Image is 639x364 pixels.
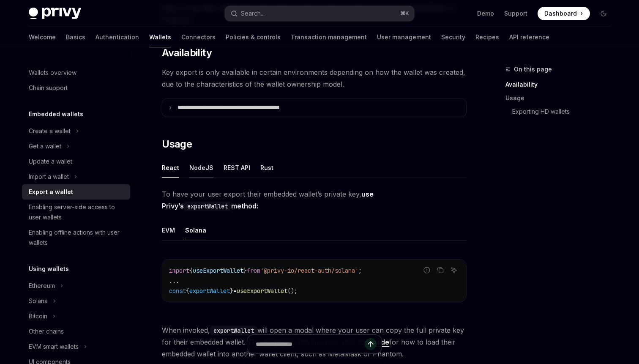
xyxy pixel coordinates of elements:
div: NodeJS [189,158,213,178]
a: Connectors [181,27,216,47]
a: Export a wallet [22,184,130,200]
button: Send message [365,338,377,350]
div: Export a wallet [29,187,73,197]
a: Availability [505,78,617,91]
a: Transaction management [291,27,367,47]
button: Toggle Ethereum section [22,278,130,293]
button: Toggle Bitcoin section [22,309,130,324]
a: API reference [509,27,549,47]
button: Toggle Import a wallet section [22,169,130,184]
span: } [230,287,233,295]
div: EVM smart wallets [29,342,79,352]
a: Authentication [96,27,139,47]
span: exportWallet [189,287,230,295]
div: Chain support [29,83,68,93]
span: Usage [162,137,192,151]
span: useExportWallet [237,287,287,295]
a: Enabling offline actions with user wallets [22,225,130,250]
span: (); [287,287,298,295]
span: '@privy-io/react-auth/solana' [260,267,358,274]
a: Support [504,9,527,18]
a: Update a wallet [22,154,130,169]
span: { [186,287,189,295]
div: Solana [29,296,48,306]
div: Enabling offline actions with user wallets [29,227,125,248]
strong: use Privy’s method: [162,190,374,210]
a: User management [377,27,431,47]
a: Enabling server-side access to user wallets [22,200,130,225]
a: Usage [505,91,617,105]
span: When invoked, will open a modal where your user can copy the full private key for their embedded ... [162,324,467,360]
button: Toggle Solana section [22,293,130,309]
h5: Using wallets [29,264,69,274]
span: ⌘ K [400,10,409,17]
button: Toggle dark mode [597,7,610,20]
a: Security [441,27,465,47]
span: Dashboard [544,9,577,18]
input: Ask a question... [256,335,365,353]
img: dark logo [29,8,81,19]
div: Import a wallet [29,172,69,182]
span: ... [169,277,179,285]
a: Demo [477,9,494,18]
div: Update a wallet [29,156,72,167]
a: Chain support [22,80,130,96]
a: Welcome [29,27,56,47]
span: Key export is only available in certain environments depending on how the wallet was created, due... [162,66,467,90]
div: REST API [224,158,250,178]
a: Basics [66,27,85,47]
span: On this page [514,64,552,74]
button: Report incorrect code [421,265,432,276]
code: exportWallet [210,326,257,335]
button: Toggle EVM smart wallets section [22,339,130,354]
div: Ethereum [29,281,55,291]
span: import [169,267,189,274]
span: { [189,267,193,274]
div: Enabling server-side access to user wallets [29,202,125,222]
span: = [233,287,237,295]
div: EVM [162,220,175,240]
button: Open search [225,6,414,21]
div: Bitcoin [29,311,47,321]
span: Availability [162,46,212,60]
div: Search... [241,8,265,19]
span: const [169,287,186,295]
a: Policies & controls [226,27,281,47]
button: Ask AI [448,265,459,276]
a: Dashboard [538,7,590,20]
span: To have your user export their embedded wallet’s private key, [162,188,467,212]
span: ; [358,267,362,274]
div: Create a wallet [29,126,71,136]
span: from [247,267,260,274]
a: Other chains [22,324,130,339]
h5: Embedded wallets [29,109,83,119]
span: } [243,267,247,274]
div: React [162,158,179,178]
button: Copy the contents from the code block [435,265,446,276]
a: Wallets [149,27,171,47]
div: Other chains [29,326,64,337]
a: Wallets overview [22,65,130,80]
div: Rust [260,158,273,178]
button: Toggle Create a wallet section [22,123,130,139]
a: Recipes [475,27,499,47]
button: Toggle Get a wallet section [22,139,130,154]
code: exportWallet [184,202,231,211]
div: Solana [185,220,206,240]
div: Get a wallet [29,141,61,151]
a: Exporting HD wallets [505,105,617,118]
div: Wallets overview [29,68,76,78]
span: useExportWallet [193,267,243,274]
